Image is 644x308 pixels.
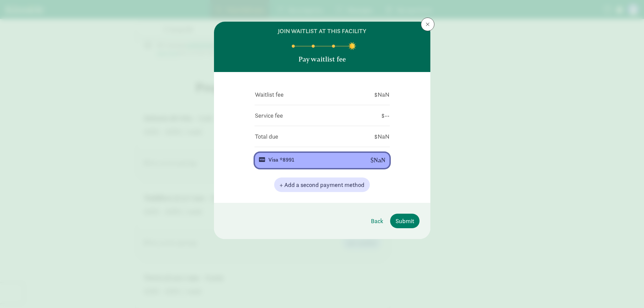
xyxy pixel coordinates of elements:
div: Visa *8991 [268,156,360,164]
span: Back [371,216,383,226]
span: + Add a second payment method [280,180,364,189]
button: Submit [390,214,420,228]
td: $NaN [342,90,389,99]
td: Total due [255,132,336,141]
span: Submit [396,216,414,226]
td: $-- [358,111,390,120]
button: Back [365,214,389,228]
td: $NaN [336,132,389,141]
p: Pay waitlist fee [299,54,346,64]
td: Service fee [255,111,358,120]
td: Waitlist fee [255,90,342,99]
button: Visa *8991 $NaN [255,152,390,168]
button: + Add a second payment method [274,177,370,192]
h6: join waitlist at this facility [278,27,366,35]
div: $NaN [371,157,385,164]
